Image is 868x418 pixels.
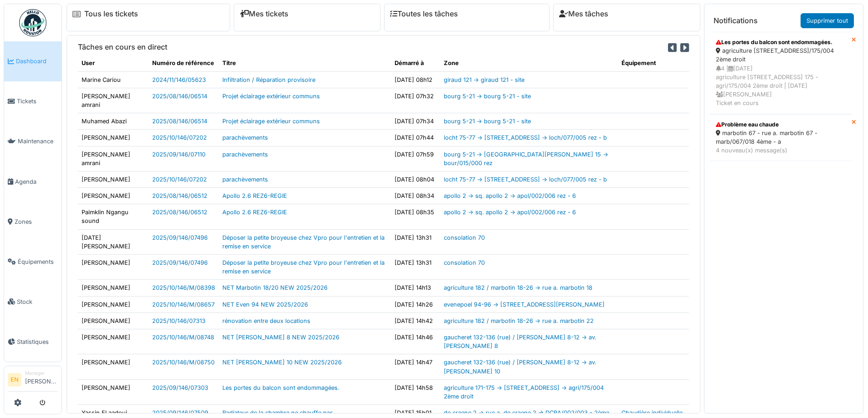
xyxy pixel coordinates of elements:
a: Infiltration / Réparation provisoire [222,76,315,83]
div: marbotin 67 - rue a. marbotin 67 - marb/067/018 4ème - a [716,129,846,146]
a: 2024/11/146/05623 [152,76,206,83]
td: [DATE] 08h12 [391,71,440,88]
a: Maintenance [4,121,62,161]
th: Titre [219,55,391,71]
a: NET [PERSON_NAME] 8 NEW 2025/2026 [222,334,339,341]
a: Supprimer tout [801,13,854,28]
th: Numéro de référence [149,55,219,71]
a: Radiateur de la chambre ne chauffe pas [222,409,333,416]
a: parachèvements [222,134,268,141]
div: Les portes du balcon sont endommagées. [716,38,846,46]
div: agriculture [STREET_ADDRESS]/175/004 2ème droit [716,46,846,64]
a: Apollo 2.6 REZ6-REGIE [222,209,287,216]
span: Zones [15,217,58,226]
a: evenepoel 94-96 -> [STREET_ADDRESS][PERSON_NAME] [444,301,605,308]
a: Tous les tickets [84,10,138,18]
a: 2025/08/146/06512 [152,192,207,199]
a: consolation 70 [444,234,485,241]
th: Équipement [618,55,689,71]
td: [PERSON_NAME] [78,171,149,187]
a: agriculture 182 / marbotin 18-26 -> rue a. marbotin 18 [444,284,592,291]
td: [PERSON_NAME] [78,296,149,312]
a: Dashboard [4,41,62,81]
div: 4 | [DATE] agriculture [STREET_ADDRESS] 175 - agri/175/004 2ème droit | [DATE] [PERSON_NAME] Tick... [716,64,846,108]
td: [DATE] 07h59 [391,146,440,171]
a: parachèvements [222,151,268,158]
td: [DATE] 14h42 [391,312,440,329]
a: 2025/10/146/M/08748 [152,334,214,341]
a: Stock [4,282,62,322]
td: Marine Cariou [78,71,149,88]
a: agriculture 182 / marbotin 18-26 -> rue a. marbotin 22 [444,317,594,324]
a: giraud 121 -> giraud 121 - site [444,76,524,83]
td: [DATE] 08h35 [391,204,440,229]
a: 2025/10/146/M/08750 [152,359,215,366]
td: Muhamed Abazi [78,113,149,130]
span: translation missing: fr.shared.user [82,60,95,66]
td: [PERSON_NAME] [78,280,149,296]
a: Zones [4,201,62,242]
span: Maintenance [18,137,58,146]
td: [DATE] 07h34 [391,113,440,130]
a: consolation 70 [444,259,485,266]
a: Déposer la petite broyeuse chez Vpro pour l'entretien et la remise en service [222,259,385,275]
td: Paimklin Ngangu sound [78,204,149,229]
h6: Notifications [714,16,758,25]
a: Mes tâches [559,10,608,18]
a: Équipements [4,242,62,282]
a: Agenda [4,161,62,201]
a: NET Marbotin 18/20 NEW 2025/2026 [222,284,328,291]
a: 2025/09/146/07303 [152,384,208,391]
a: 2025/10/146/07313 [152,317,205,324]
td: [PERSON_NAME] [78,379,149,404]
a: apollo 2 -> sq. apollo 2 -> apol/002/006 rez - 6 [444,192,576,199]
a: parachèvements [222,176,268,183]
td: [PERSON_NAME] [78,188,149,204]
a: bourg 5-21 -> bourg 5-21 - site [444,118,531,125]
img: Badge_color-CXgf-gQk.svg [19,9,46,36]
a: NET [PERSON_NAME] 10 NEW 2025/2026 [222,359,342,366]
td: [DATE] 14h26 [391,296,440,312]
span: Statistiques [17,337,58,346]
li: [PERSON_NAME] [25,370,58,389]
div: 4 nouveau(x) message(s) [716,146,846,155]
span: Stock [17,297,58,306]
a: Déposer la petite broyeuse chez Vpro pour l'entretien et la remise en service [222,234,385,250]
td: [DATE] 07h32 [391,88,440,113]
td: [DATE][PERSON_NAME] [78,229,149,254]
td: [PERSON_NAME] [78,312,149,329]
a: 2025/08/146/06512 [152,209,207,216]
td: [DATE] 13h31 [391,229,440,254]
a: rénovation entre deux locations [222,317,310,324]
a: apollo 2 -> sq. apollo 2 -> apol/002/006 rez - 6 [444,209,576,216]
span: Agenda [15,177,58,186]
a: gaucheret 132-136 (rue) / [PERSON_NAME] 8-12 -> av. [PERSON_NAME] 10 [444,359,596,374]
td: [DATE] 07h44 [391,130,440,146]
a: Projet éclairage extérieur communs [222,118,320,125]
a: bourg 5-21 -> [GEOGRAPHIC_DATA][PERSON_NAME] 15 -> bour/015/000 rez [444,151,608,166]
span: Tickets [17,97,58,106]
a: locht 75-77 -> [STREET_ADDRESS] -> loch/077/005 rez - b [444,176,607,183]
a: Les portes du balcon sont endommagées. [222,384,339,391]
a: gaucheret 132-136 (rue) / [PERSON_NAME] 8-12 -> av. [PERSON_NAME] 8 [444,334,596,349]
td: [PERSON_NAME] [78,354,149,379]
a: 2025/09/146/07496 [152,259,208,266]
td: [DATE] 14h58 [391,379,440,404]
td: [PERSON_NAME] amrani [78,88,149,113]
td: [PERSON_NAME] [78,130,149,146]
a: 2025/08/146/06514 [152,93,207,100]
a: 2025/10/146/M/08398 [152,284,215,291]
span: Équipements [18,257,58,266]
a: NET Even 94 NEW 2025/2026 [222,301,308,308]
div: Problème eau chaude [716,121,846,129]
a: locht 75-77 -> [STREET_ADDRESS] -> loch/077/005 rez - b [444,134,607,141]
a: de craene 2 -> rue a. de craene 2 -> DCRA/002/003 - 2ème [444,409,609,416]
td: [PERSON_NAME] [78,255,149,280]
th: Démarré à [391,55,440,71]
td: [DATE] 14h13 [391,280,440,296]
a: Les portes du balcon sont endommagées. agriculture [STREET_ADDRESS]/175/004 2ème droit 4 |[DATE]a... [710,32,852,114]
a: 2025/09/146/07110 [152,151,205,158]
td: [DATE] 13h31 [391,255,440,280]
a: Toutes les tâches [390,10,458,18]
td: [DATE] 08h04 [391,171,440,187]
